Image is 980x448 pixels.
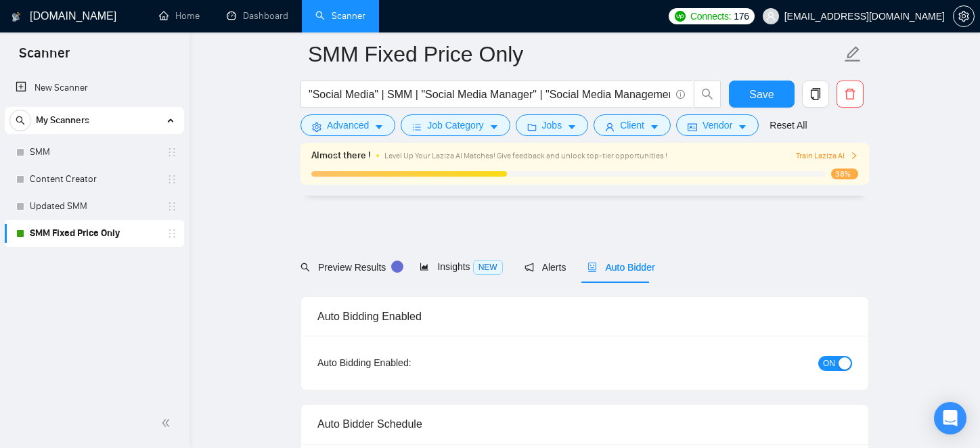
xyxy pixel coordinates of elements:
[16,74,173,102] a: New Scanner
[391,261,403,273] div: Tooltip anchor
[766,12,776,21] span: user
[473,260,503,275] span: NEW
[738,122,747,132] span: caret-down
[384,151,667,160] span: Level Up Your Laziza AI Matches! Give feedback and unlock top-tier opportunities !
[412,122,422,132] span: bars
[300,262,398,273] span: Preview Results
[427,118,483,133] span: Job Category
[166,147,177,158] span: holder
[587,262,654,273] span: Auto Bidder
[953,11,975,22] a: setting
[934,402,966,434] div: Open Intercom Messenger
[9,110,31,131] button: search
[5,74,184,102] li: New Scanner
[300,263,310,272] span: search
[823,356,835,371] span: ON
[694,88,720,100] span: search
[527,122,537,132] span: folder
[317,405,852,443] div: Auto Bidder Schedule
[542,118,562,133] span: Jobs
[802,81,829,108] button: copy
[166,174,177,185] span: holder
[516,114,589,136] button: folderJobscaret-down
[161,416,175,430] span: double-left
[311,148,371,163] span: Almost there !
[159,10,200,22] a: homeHome
[837,88,863,100] span: delete
[227,10,288,22] a: dashboardDashboard
[688,122,697,132] span: idcard
[749,86,774,103] span: Save
[844,45,862,63] span: edit
[420,261,502,272] span: Insights
[850,152,858,160] span: right
[734,9,749,24] span: 176
[525,263,534,272] span: notification
[36,107,89,134] span: My Scanners
[374,122,384,132] span: caret-down
[8,43,81,72] span: Scanner
[300,114,395,136] button: settingAdvancedcaret-down
[803,88,828,100] span: copy
[30,166,158,193] a: Content Creator
[587,263,597,272] span: robot
[312,122,321,132] span: setting
[308,37,841,71] input: Scanner name...
[953,5,975,27] button: setting
[317,297,852,336] div: Auto Bidding Enabled
[954,11,974,22] span: setting
[694,81,721,108] button: search
[420,262,429,271] span: area-chart
[401,114,510,136] button: barsJob Categorycaret-down
[690,9,731,24] span: Connects:
[525,262,566,273] span: Alerts
[10,116,30,125] span: search
[12,6,21,28] img: logo
[30,139,158,166] a: SMM
[567,122,577,132] span: caret-down
[309,86,670,103] input: Search Freelance Jobs...
[30,220,158,247] a: SMM Fixed Price Only
[650,122,659,132] span: caret-down
[594,114,671,136] button: userClientcaret-down
[30,193,158,220] a: Updated SMM
[166,228,177,239] span: holder
[315,10,365,22] a: searchScanner
[489,122,499,132] span: caret-down
[796,150,858,162] button: Train Laziza AI
[831,169,858,179] span: 38%
[605,122,615,132] span: user
[703,118,732,133] span: Vendor
[317,355,495,370] div: Auto Bidding Enabled:
[620,118,644,133] span: Client
[676,90,685,99] span: info-circle
[5,107,184,247] li: My Scanners
[676,114,759,136] button: idcardVendorcaret-down
[837,81,864,108] button: delete
[770,118,807,133] a: Reset All
[675,11,686,22] img: upwork-logo.png
[729,81,795,108] button: Save
[327,118,369,133] span: Advanced
[166,201,177,212] span: holder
